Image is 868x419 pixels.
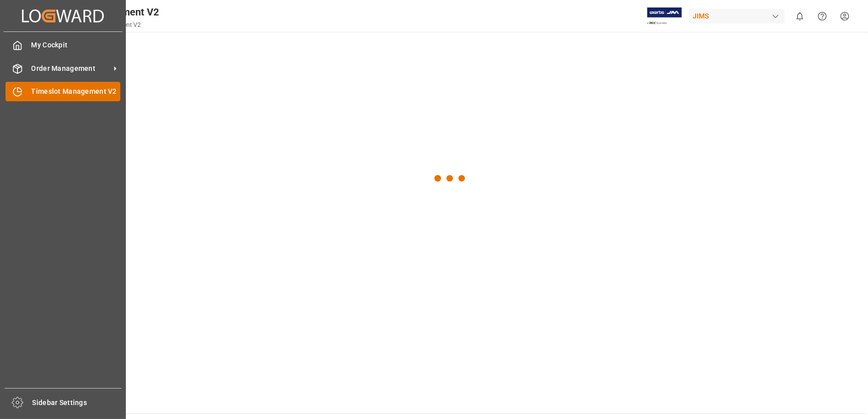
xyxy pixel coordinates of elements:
[789,5,811,27] button: show 0 new notifications
[647,7,682,25] img: Exertis%20JAM%20-%20Email%20Logo.jpg_1722504956.jpg
[689,6,789,25] button: JIMS
[31,86,121,97] span: Timeslot Management V2
[32,398,122,408] span: Sidebar Settings
[689,9,785,23] div: JIMS
[31,40,121,50] span: My Cockpit
[5,35,120,55] a: My Cockpit
[811,5,834,27] button: Help Center
[5,82,120,101] a: Timeslot Management V2
[31,63,110,74] span: Order Management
